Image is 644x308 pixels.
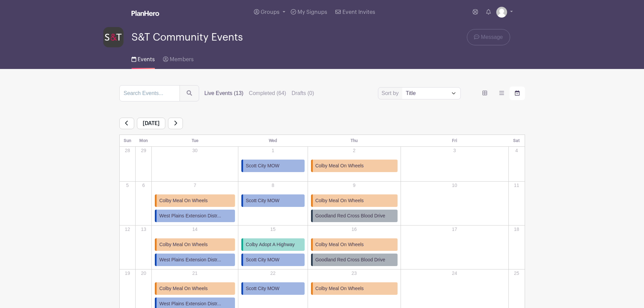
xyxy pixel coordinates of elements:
p: 1 [239,147,307,154]
span: S&T Community Events [132,32,243,43]
span: Message [481,33,503,41]
span: Goodland Red Cross Blood Drive [315,212,385,219]
span: Scott City MOW [246,285,280,292]
a: Colby Meal On Wheels [155,238,235,251]
p: 9 [308,182,400,189]
p: 16 [308,226,400,233]
a: Goodland Red Cross Blood Drive [311,210,398,222]
span: My Signups [297,9,327,15]
a: Scott City MOW [241,160,305,172]
p: 8 [239,182,307,189]
span: Colby Meal On Wheels [159,241,208,248]
p: 14 [152,226,238,233]
p: 18 [509,226,524,233]
label: Sort by [382,89,401,97]
a: Colby Meal On Wheels [155,194,235,207]
p: 2 [308,147,400,154]
span: West Plains Extension Distr... [159,300,221,307]
span: Scott City MOW [246,197,280,204]
span: Colby Meal On Wheels [159,197,208,204]
a: Goodland Red Cross Blood Drive [311,254,398,266]
div: filters [205,89,320,97]
label: Drafts (0) [291,89,314,97]
span: Events [138,57,155,62]
p: 22 [239,270,307,277]
span: West Plains Extension Distr... [159,256,221,263]
a: Colby Meal On Wheels [311,282,398,295]
p: 7 [152,182,238,189]
span: Colby Meal On Wheels [315,197,364,204]
p: 10 [401,182,508,189]
p: 24 [401,270,508,277]
th: Tue [152,135,238,147]
a: Colby Meal On Wheels [155,282,235,295]
img: s-and-t-logo-planhero.png [103,27,123,47]
p: 17 [401,226,508,233]
th: Thu [308,135,401,147]
a: Scott City MOW [241,194,305,207]
th: Sat [508,135,525,147]
span: Groups [261,9,280,15]
p: 15 [239,226,307,233]
p: 20 [136,270,151,277]
span: West Plains Extension Distr... [159,212,221,219]
p: 11 [509,182,524,189]
p: 13 [136,226,151,233]
p: 3 [401,147,508,154]
span: Colby Adopt A Highway [246,241,295,248]
a: Colby Meal On Wheels [311,238,398,251]
a: Members [163,47,194,69]
p: 30 [152,147,238,154]
p: 21 [152,270,238,277]
img: default-ce2991bfa6775e67f084385cd625a349d9dcbb7a52a09fb2fda1e96e2d18dcdb.png [496,7,507,18]
p: 29 [136,147,151,154]
label: Live Events (13) [205,89,244,97]
p: 19 [120,270,135,277]
input: Search Events... [119,85,180,101]
span: Colby Meal On Wheels [315,285,364,292]
th: Wed [238,135,308,147]
p: 12 [120,226,135,233]
th: Fri [401,135,508,147]
th: Mon [136,135,152,147]
p: 6 [136,182,151,189]
span: Colby Meal On Wheels [315,162,364,169]
label: Completed (64) [249,89,286,97]
p: 5 [120,182,135,189]
div: order and view [477,87,525,100]
a: West Plains Extension Distr... [155,210,235,222]
span: Members [170,57,194,62]
p: 25 [509,270,524,277]
p: 4 [509,147,524,154]
a: Scott City MOW [241,254,305,266]
a: Scott City MOW [241,282,305,295]
span: Colby Meal On Wheels [159,285,208,292]
a: West Plains Extension Distr... [155,254,235,266]
img: logo_white-6c42ec7e38ccf1d336a20a19083b03d10ae64f83f12c07503d8b9e83406b4c7d.svg [132,10,159,16]
a: Message [467,29,510,45]
span: Event Invites [342,9,375,15]
a: Events [132,47,155,69]
a: Colby Meal On Wheels [311,194,398,207]
p: 23 [308,270,400,277]
span: Colby Meal On Wheels [315,241,364,248]
a: Colby Meal On Wheels [311,160,398,172]
th: Sun [119,135,136,147]
a: Colby Adopt A Highway [241,238,305,251]
span: [DATE] [137,118,165,129]
span: Goodland Red Cross Blood Drive [315,256,385,263]
span: Scott City MOW [246,162,280,169]
p: 28 [120,147,135,154]
span: Scott City MOW [246,256,280,263]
